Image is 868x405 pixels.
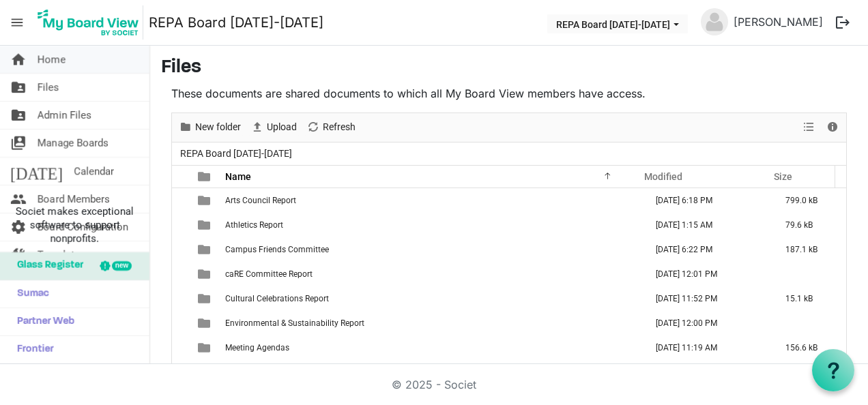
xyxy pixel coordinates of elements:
[771,237,846,262] td: 187.1 kB is template cell column header Size
[798,113,821,142] div: View
[248,119,300,136] button: Upload
[641,262,771,286] td: August 15, 2025 12:01 PM column header Modified
[190,262,221,286] td: is template cell column header type
[824,119,842,136] button: Details
[774,171,792,182] span: Size
[225,220,283,230] span: Athletics Report
[10,130,27,157] span: switch_account
[190,335,221,360] td: is template cell column header type
[149,9,323,36] a: REPA Board [DATE]-[DATE]
[221,213,641,237] td: Athletics Report is template cell column header Name
[771,335,846,360] td: 156.6 kB is template cell column header Size
[172,237,190,262] td: checkbox
[728,8,828,35] a: [PERSON_NAME]
[547,14,688,33] button: REPA Board 2025-2026 dropdownbutton
[190,360,221,385] td: is template cell column header type
[177,119,244,136] button: New folder
[641,311,771,335] td: August 15, 2025 12:00 PM column header Modified
[172,360,190,385] td: checkbox
[225,294,329,303] span: Cultural Celebrations Report
[225,269,313,279] span: caRE Committee Report
[771,188,846,213] td: 799.0 kB is template cell column header Size
[828,8,857,37] button: logout
[265,119,298,136] span: Upload
[221,262,641,286] td: caRE Committee Report is template cell column header Name
[10,280,49,307] span: Sumac
[161,57,857,80] h3: Files
[33,5,149,40] a: My Board View Logo
[641,237,771,262] td: August 25, 2025 6:22 PM column header Modified
[171,85,847,102] p: These documents are shared documents to which all My Board View members have access.
[10,157,63,185] span: [DATE]
[190,237,221,262] td: is template cell column header type
[172,311,190,335] td: checkbox
[10,74,27,101] span: folder_shared
[10,308,74,335] span: Partner Web
[225,245,329,254] span: Campus Friends Committee
[641,360,771,385] td: August 19, 2025 11:46 PM column header Modified
[194,119,242,136] span: New folder
[800,119,817,136] button: View dropdownbutton
[172,286,190,311] td: checkbox
[112,261,132,271] div: new
[221,188,641,213] td: Arts Council Report is template cell column header Name
[10,336,54,363] span: Frontier
[302,113,360,142] div: Refresh
[38,185,110,213] span: Board Members
[38,130,108,157] span: Manage Boards
[38,46,66,73] span: Home
[771,360,846,385] td: 409.7 kB is template cell column header Size
[641,188,771,213] td: August 25, 2025 6:18 PM column header Modified
[190,311,221,335] td: is template cell column header type
[644,171,682,182] span: Modified
[221,360,641,385] td: Meeting Minutes is template cell column header Name
[38,74,59,101] span: Files
[74,157,114,185] span: Calendar
[10,185,27,213] span: people
[10,102,27,129] span: folder_shared
[10,46,27,73] span: home
[172,213,190,237] td: checkbox
[641,335,771,360] td: August 25, 2025 11:19 AM column header Modified
[771,286,846,311] td: 15.1 kB is template cell column header Size
[174,113,246,142] div: New folder
[392,378,476,391] a: © 2025 - Societ
[10,252,83,280] span: Glass Register
[221,335,641,360] td: Meeting Agendas is template cell column header Name
[771,262,846,286] td: is template cell column header Size
[172,262,190,286] td: checkbox
[246,113,302,142] div: Upload
[190,286,221,311] td: is template cell column header type
[771,311,846,335] td: is template cell column header Size
[304,119,358,136] button: Refresh
[33,5,143,40] img: My Board View Logo
[4,10,30,35] span: menu
[225,318,364,328] span: Environmental & Sustainability Report
[190,213,221,237] td: is template cell column header type
[321,119,357,136] span: Refresh
[641,213,771,237] td: August 23, 2025 1:15 AM column header Modified
[190,188,221,213] td: is template cell column header type
[225,196,296,205] span: Arts Council Report
[771,213,846,237] td: 79.6 kB is template cell column header Size
[177,145,295,162] span: REPA Board [DATE]-[DATE]
[172,335,190,360] td: checkbox
[38,102,91,129] span: Admin Files
[221,286,641,311] td: Cultural Celebrations Report is template cell column header Name
[6,205,143,245] span: Societ makes exceptional software to support nonprofits.
[821,113,844,142] div: Details
[172,188,190,213] td: checkbox
[701,8,728,35] img: no-profile-picture.svg
[225,343,289,352] span: Meeting Agendas
[221,237,641,262] td: Campus Friends Committee is template cell column header Name
[641,286,771,311] td: August 23, 2025 11:52 PM column header Modified
[221,311,641,335] td: Environmental & Sustainability Report is template cell column header Name
[225,171,251,182] span: Name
